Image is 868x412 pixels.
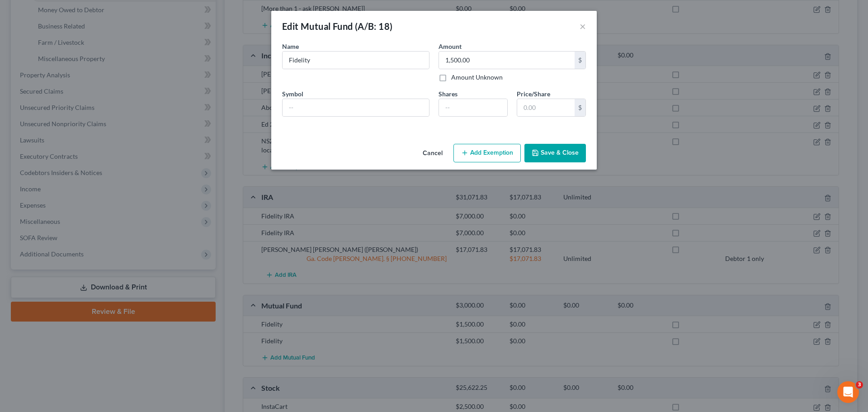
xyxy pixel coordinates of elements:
[524,144,586,163] button: Save & Close
[575,99,585,116] div: $
[282,20,392,33] div: Edit Mutual Fund (A/B: 18)
[439,99,507,116] input: --
[580,21,586,32] button: ×
[283,52,429,69] input: Enter name...
[282,89,303,99] label: Symbol
[575,52,585,69] div: $
[451,73,503,82] label: Amount Unknown
[517,89,550,99] label: Price/Share
[439,89,458,99] label: Shares
[415,145,450,163] button: Cancel
[439,42,462,51] label: Amount
[453,144,521,163] button: Add Exemption
[837,381,859,403] iframe: Intercom live chat
[856,381,863,388] span: 3
[283,99,429,116] input: --
[282,43,299,50] span: Name
[439,52,575,69] input: 0.00
[517,99,575,116] input: 0.00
